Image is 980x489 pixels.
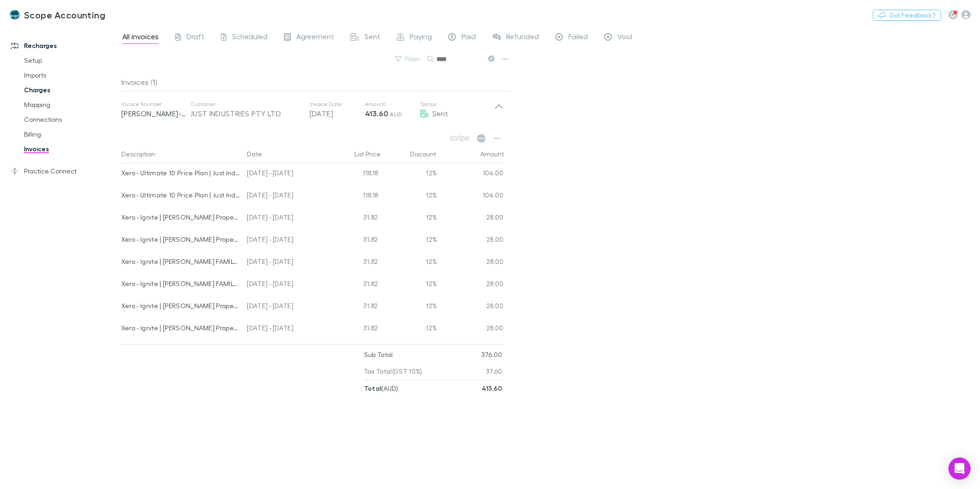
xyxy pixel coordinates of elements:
div: [DATE] - [DATE] [243,318,326,340]
div: Open Intercom Messenger [949,458,971,480]
div: Xero - Ignite | [PERSON_NAME] Properties Trust [121,230,240,249]
span: Scheduled [232,32,268,44]
div: 28.00 [437,252,504,274]
div: 31.82 [326,208,382,230]
button: Filter [390,54,425,65]
span: Void [617,32,632,44]
span: Sent [432,109,448,118]
div: [DATE] - [DATE] [243,296,326,318]
div: 12% [382,230,437,252]
div: [DATE] - [DATE] [243,208,326,230]
p: 37.60 [486,363,502,380]
div: Xero - Ignite | [PERSON_NAME] Property Trust [121,318,240,338]
div: 31.82 [326,318,382,340]
span: Failed [568,32,588,44]
p: Sub Total [364,346,393,363]
div: 31.82 [326,296,382,318]
div: 28.00 [437,274,504,296]
span: AUD [390,111,402,118]
div: Xero - Ignite | [PERSON_NAME] Properties Trust [121,208,240,227]
p: Status [420,101,494,108]
a: Connections [15,112,127,127]
div: [DATE] - [DATE] [243,185,326,208]
span: Sent [365,32,380,44]
strong: Total [364,384,382,392]
p: Invoice Number [121,101,191,108]
div: Invoice Number[PERSON_NAME]-0017CustomerJUST INDUSTRIES PTY LTDInvoice Date[DATE]Amount413.60 AUD... [114,91,511,128]
div: 12% [382,163,437,185]
div: Xero - Ultimate 10 Price Plan | Just Industries Pty Ltd [121,185,240,205]
span: Draft [186,32,204,44]
img: Scope Accounting's Logo [9,9,20,20]
span: Paid [461,32,476,44]
span: Available when invoice is finalised [448,132,472,145]
div: 12% [382,296,437,318]
p: ( AUD ) [364,380,398,397]
div: Xero - Ignite | [PERSON_NAME] FAMILY TRUST [121,252,240,271]
div: 28.00 [437,230,504,252]
span: All invoices [122,32,159,44]
a: Scope Accounting [4,4,111,26]
div: [DATE] - [DATE] [243,230,326,252]
p: Invoice Date [310,101,365,108]
p: [DATE] [310,108,365,119]
p: Amount [365,101,420,108]
a: Practice Connect [2,164,127,179]
p: Customer [191,101,300,108]
a: Recharges [2,38,127,53]
div: 118.18 [326,163,382,185]
strong: 413.60 [365,109,388,118]
a: Charges [15,83,127,97]
div: 31.82 [326,274,382,296]
a: Setup [15,53,127,68]
p: Tax Total (GST 10%) [364,363,423,380]
a: Imports [15,68,127,83]
h3: Scope Accounting [24,9,105,20]
div: 28.00 [437,318,504,340]
button: Got Feedback? [873,10,941,21]
span: Paying [410,32,432,44]
p: [PERSON_NAME]-0017 [121,108,191,119]
div: 118.18 [326,185,382,208]
div: 12% [382,274,437,296]
a: Mapping [15,97,127,112]
div: Xero - Ignite | [PERSON_NAME] FAMILY TRUST [121,274,240,293]
div: 28.00 [437,208,504,230]
div: [DATE] - [DATE] [243,274,326,296]
span: Refunded [506,32,539,44]
div: JUST INDUSTRIES PTY LTD [191,108,300,119]
div: Xero - Ignite | [PERSON_NAME] Property Trust [121,296,240,316]
div: 12% [382,185,437,208]
div: 12% [382,252,437,274]
div: [DATE] - [DATE] [243,163,326,185]
span: Agreement [296,32,334,44]
div: 12% [382,318,437,340]
div: [DATE] - [DATE] [243,252,326,274]
div: 12% [382,208,437,230]
div: 31.82 [326,252,382,274]
div: 104.00 [437,185,504,208]
div: Xero - Ultimate 10 Price Plan | Just Industries Pty Ltd [121,163,240,183]
div: 28.00 [437,296,504,318]
div: 104.00 [437,163,504,185]
strong: 413.60 [482,384,502,392]
a: Invoices [15,142,127,156]
p: 376.00 [481,346,502,363]
a: Billing [15,127,127,142]
div: 31.82 [326,230,382,252]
